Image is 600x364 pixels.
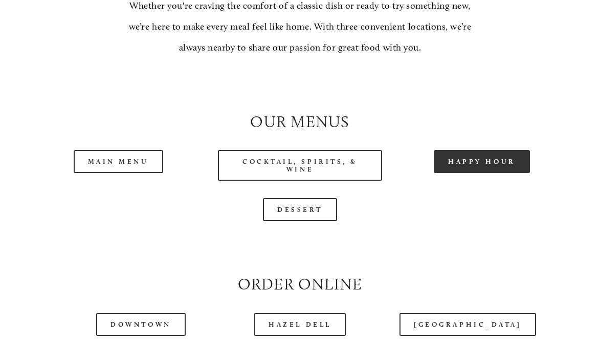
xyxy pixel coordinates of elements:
a: [GEOGRAPHIC_DATA] [399,313,536,336]
a: Dessert [263,198,337,221]
a: Cocktail, Spirits, & Wine [218,150,382,181]
a: Happy Hour [434,150,530,173]
a: Downtown [96,313,185,336]
a: Main Menu [74,150,163,173]
h2: Order Online [36,273,564,296]
h2: Our Menus [36,111,564,133]
a: Hazel Dell [254,313,346,336]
